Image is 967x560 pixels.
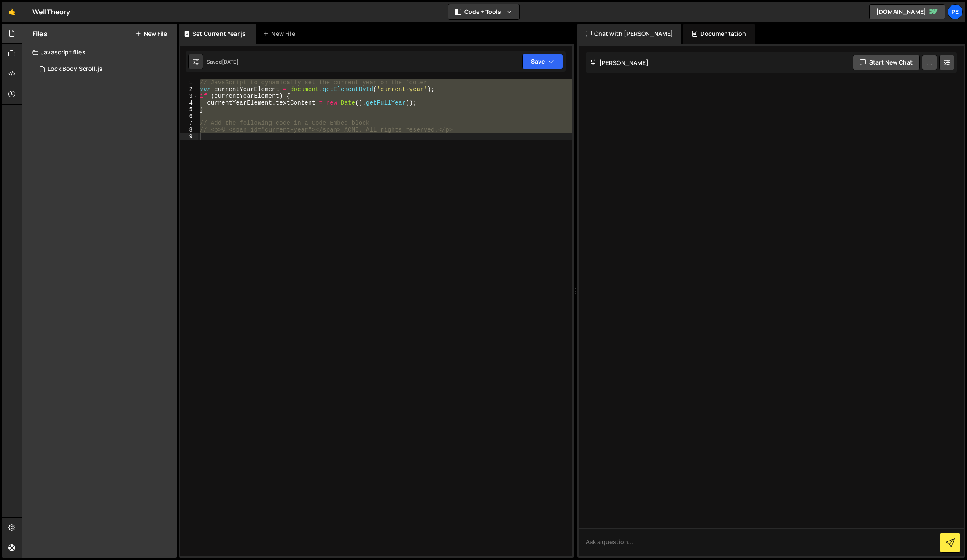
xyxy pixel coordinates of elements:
div: Javascript files [22,44,177,61]
div: 9 [180,133,198,140]
div: 5 [180,106,198,113]
div: WellTheory [32,7,70,17]
div: 15879/42362.js [32,61,177,78]
div: Documentation [683,24,754,44]
h2: Files [32,29,48,38]
div: 6 [180,113,198,120]
div: 3 [180,93,198,100]
div: 4 [180,100,198,106]
a: Pe [948,4,963,19]
div: Chat with [PERSON_NAME] [577,24,682,44]
div: New File [263,30,298,38]
button: Code + Tools [448,4,519,19]
div: 8 [180,127,198,133]
button: New File [135,30,167,37]
button: Save [522,54,563,69]
div: Saved [207,58,239,65]
div: 2 [180,86,198,93]
div: [DATE] [222,58,239,65]
div: 7 [180,120,198,127]
a: 🤙 [2,2,22,22]
a: [DOMAIN_NAME] [869,4,945,19]
button: Start new chat [853,55,920,70]
div: 1 [180,79,198,86]
div: Lock Body Scroll.js [48,65,102,73]
h2: [PERSON_NAME] [590,59,649,67]
div: Set Current Year.js [192,30,246,38]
